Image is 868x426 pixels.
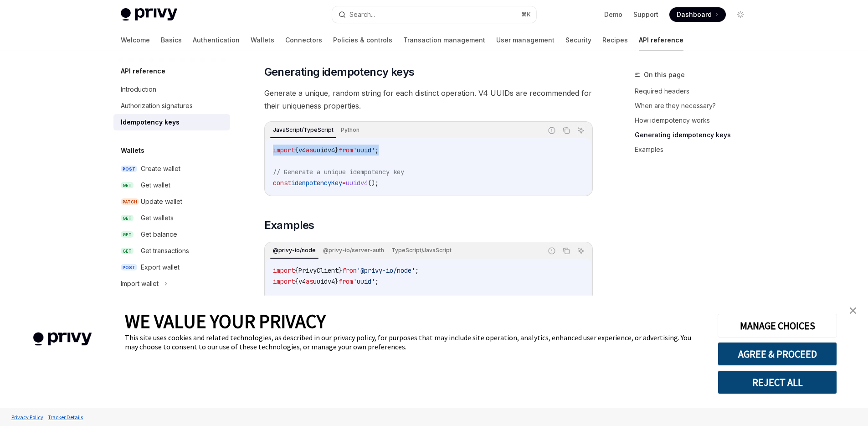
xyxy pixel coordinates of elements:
a: How idempotency works [635,113,755,128]
a: POSTCreate wallet [113,161,230,177]
a: POSTAuthenticate [113,292,230,308]
span: import [273,277,295,286]
span: '@privy-io/node' [357,266,415,275]
span: PrivyClient [298,266,339,275]
span: Examples [264,218,314,233]
a: User management [496,29,555,51]
a: Generating idempotency keys [635,128,755,142]
a: POSTExport wallet [113,259,230,275]
button: Report incorrect code [546,245,558,257]
div: Authenticate [141,295,178,306]
span: import [273,146,295,154]
a: GETGet transactions [113,243,230,259]
div: Idempotency keys [121,117,180,128]
img: light logo [121,8,177,21]
a: close banner [844,301,862,320]
a: Authentication [193,29,240,51]
div: Export wallet [141,262,180,273]
a: Examples [635,142,755,157]
a: Wallets [251,29,274,51]
span: On this page [644,69,685,80]
span: ⌘ K [521,11,531,18]
button: Report incorrect code [546,125,558,136]
button: MANAGE CHOICES [718,314,837,338]
div: Get wallet [141,180,170,191]
a: Connectors [285,29,322,51]
h5: API reference [121,66,165,77]
button: Toggle dark mode [733,7,748,22]
a: Authorization signatures [113,98,230,114]
a: GETGet balance [113,226,230,243]
div: Introduction [121,84,156,95]
div: @privy-io/server-auth [320,245,387,256]
span: GET [121,215,134,222]
a: Recipes [602,29,628,51]
span: } [335,146,339,154]
button: Copy the contents from the code block [560,245,572,257]
span: 'uuid' [353,277,375,286]
span: POST [121,166,137,172]
a: When are they necessary? [635,99,755,113]
span: ; [375,277,379,286]
span: idempotencyKey [291,179,342,187]
span: { [295,277,298,286]
span: GET [121,182,134,189]
div: Get transactions [141,245,189,256]
span: Generating idempotency keys [264,65,415,79]
span: uuidv4 [313,146,335,154]
a: Security [565,29,591,51]
button: Ask AI [575,245,587,257]
a: GETGet wallet [113,177,230,193]
img: close banner [850,307,856,314]
a: Required headers [635,84,755,99]
span: Dashboard [677,10,712,19]
div: Create wallet [141,163,180,174]
span: v4 [298,146,306,154]
span: PATCH [121,198,139,205]
div: Search... [349,9,375,20]
span: POST [121,264,137,271]
a: Policies & controls [333,29,392,51]
span: from [339,146,353,154]
button: REJECT ALL [718,370,837,394]
button: AGREE & PROCEED [718,342,837,366]
span: v4 [298,277,306,286]
span: { [295,146,298,154]
a: Basics [161,29,182,51]
span: uuidv4 [313,277,335,286]
a: GETGet wallets [113,210,230,226]
span: GET [121,231,134,238]
div: Update wallet [141,196,182,207]
a: Transaction management [403,29,485,51]
a: Demo [604,10,622,19]
button: Ask AI [575,125,587,136]
span: WE VALUE YOUR PRIVACY [125,309,326,333]
div: @privy-io/node [270,245,318,256]
span: } [335,277,339,286]
span: ; [375,146,379,154]
a: Support [633,10,658,19]
span: (); [368,179,379,187]
span: // Generate a unique idempotency key [273,168,404,176]
h5: Wallets [121,145,144,156]
div: Python [338,125,362,135]
span: GET [121,248,134,255]
div: TypeScript/JavaScript [389,245,454,256]
div: JavaScript/TypeScript [270,125,336,135]
span: 'uuid' [353,146,375,154]
span: from [342,266,357,275]
span: as [306,277,313,286]
span: const [273,179,291,187]
a: Tracker Details [46,409,85,425]
button: Search...⌘K [332,6,536,23]
a: Privacy Policy [9,409,46,425]
a: Welcome [121,29,150,51]
span: import [273,266,295,275]
span: = [342,179,346,187]
span: { [295,266,298,275]
div: Get balance [141,229,177,240]
a: PATCHUpdate wallet [113,193,230,210]
span: as [306,146,313,154]
div: Authorization signatures [121,100,193,111]
a: Idempotency keys [113,114,230,130]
